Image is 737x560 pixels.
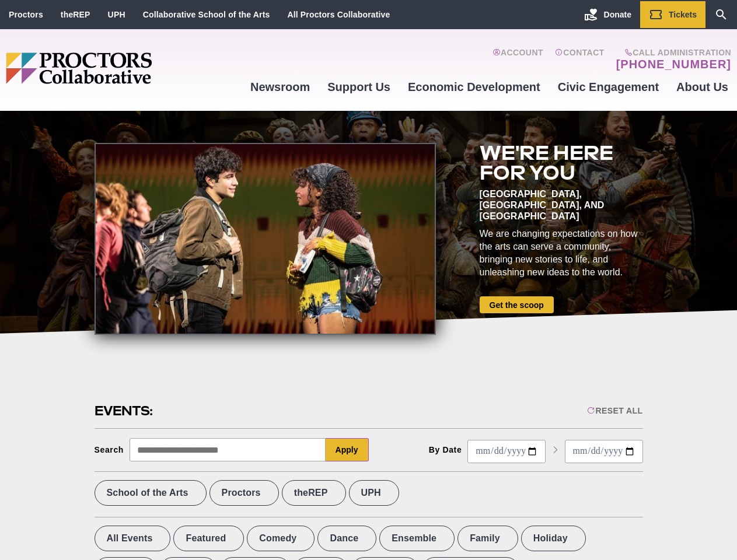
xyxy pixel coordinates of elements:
a: Support Us [319,71,399,103]
a: Newsroom [242,71,319,103]
div: We are changing expectations on how the arts can serve a community, bringing new stories to life,... [480,228,643,279]
a: theREP [61,10,90,19]
label: UPH [349,480,399,506]
label: Dance [317,526,376,551]
a: Collaborative School of the Arts [143,10,270,19]
label: theREP [282,480,346,506]
label: Family [457,526,518,551]
a: [PHONE_NUMBER] [616,57,731,71]
a: Get the scoop [480,296,554,313]
label: All Events [95,526,171,551]
div: [GEOGRAPHIC_DATA], [GEOGRAPHIC_DATA], and [GEOGRAPHIC_DATA] [480,188,643,222]
a: Search [705,1,737,28]
div: By Date [429,445,462,454]
div: Reset All [587,406,642,415]
button: Apply [326,438,369,461]
label: Holiday [521,526,586,551]
a: All Proctors Collaborative [287,10,390,19]
label: Proctors [209,480,279,506]
a: About Us [668,71,737,103]
span: Tickets [669,10,697,19]
a: Proctors [9,10,43,19]
a: Donate [575,1,640,28]
a: Tickets [640,1,705,28]
a: UPH [108,10,125,19]
img: Proctors logo [6,52,242,84]
label: School of the Arts [95,480,207,506]
h2: Events: [95,402,155,420]
label: Comedy [247,526,315,551]
a: Account [493,48,543,71]
label: Featured [173,526,244,551]
span: Donate [604,10,631,19]
span: Call Administration [613,48,731,57]
div: Search [95,445,124,454]
h2: We're here for you [480,143,643,183]
a: Civic Engagement [549,71,668,103]
label: Ensemble [379,526,455,551]
a: Contact [555,48,605,71]
a: Economic Development [399,71,549,103]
